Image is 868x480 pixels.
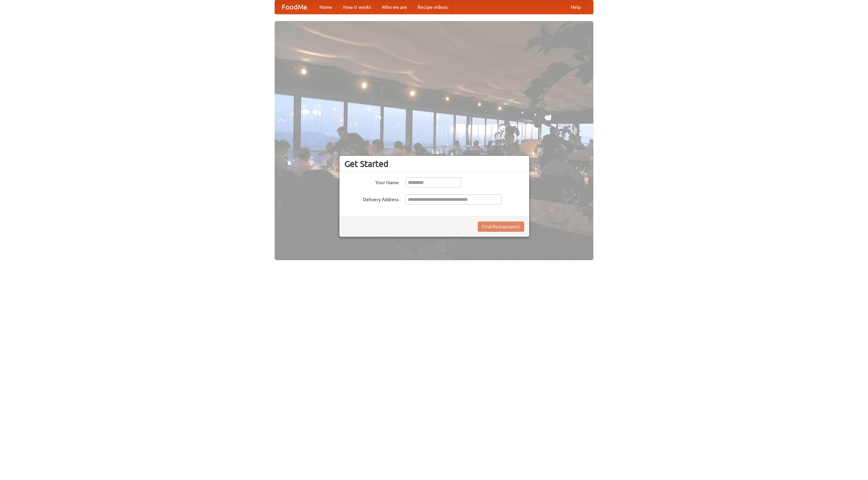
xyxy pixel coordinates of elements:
label: Delivery Address [344,194,399,203]
a: Help [565,0,586,14]
a: Home [314,0,338,14]
button: Find Restaurants! [478,222,524,232]
a: Who we are [376,0,412,14]
label: Your Name [344,177,399,186]
a: How it works [338,0,376,14]
a: FoodMe [275,0,314,14]
a: Recipe videos [412,0,453,14]
h3: Get Started [344,159,524,169]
